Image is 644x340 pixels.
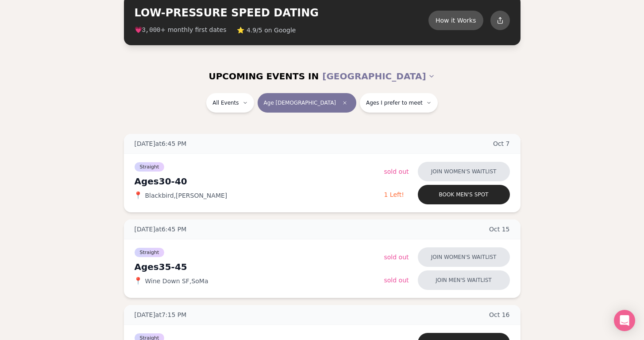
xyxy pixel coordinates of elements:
[135,192,142,199] span: 📍
[212,99,239,106] span: All Events
[135,261,384,273] div: Ages 35-45
[135,139,187,148] span: [DATE] at 6:45 PM
[489,310,510,319] span: Oct 16
[418,162,510,181] button: Join women's waitlist
[135,25,227,35] span: 💗 + monthly first dates
[135,310,187,319] span: [DATE] at 7:15 PM
[384,168,409,175] span: Sold Out
[323,66,435,86] button: [GEOGRAPHIC_DATA]
[428,11,483,30] button: How it Works
[489,225,510,234] span: Oct 15
[237,26,296,35] span: ⭐ 4.9/5 on Google
[418,185,510,204] button: Book men's spot
[384,254,409,261] span: Sold Out
[206,93,254,113] button: All Events
[135,277,142,285] span: 📍
[418,247,510,267] button: Join women's waitlist
[493,139,510,148] span: Oct 7
[135,175,384,188] div: Ages 30-40
[360,93,438,113] button: Ages I prefer to meet
[418,270,510,290] button: Join men's waitlist
[142,27,161,34] span: 3,000
[209,70,319,82] span: UPCOMING EVENTS IN
[384,191,404,198] span: 1 Left!
[264,99,336,106] span: Age [DEMOGRAPHIC_DATA]
[135,6,428,20] h2: LOW-PRESSURE SPEED DATING
[339,98,350,108] span: Clear age
[135,225,187,234] span: [DATE] at 6:45 PM
[135,248,165,257] span: Straight
[366,99,423,106] span: Ages I prefer to meet
[384,277,409,284] span: Sold Out
[145,277,208,285] span: Wine Down SF , SoMa
[258,93,356,113] button: Age [DEMOGRAPHIC_DATA]Clear age
[135,162,165,172] span: Straight
[145,191,228,200] span: Blackbird , [PERSON_NAME]
[614,310,635,331] div: Open Intercom Messenger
